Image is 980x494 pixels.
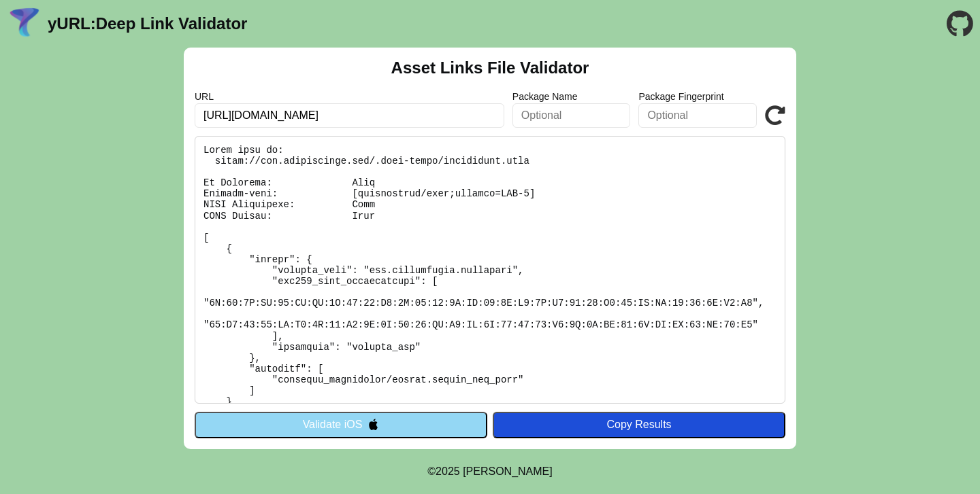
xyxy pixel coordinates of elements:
span: 2025 [436,465,460,477]
a: Michael Ibragimchayev's Personal Site [463,465,553,477]
input: Optional [638,103,757,128]
button: Validate iOS [195,412,487,438]
label: Package Name [512,91,631,102]
img: appleIcon.svg [367,419,379,430]
input: Required [195,103,504,128]
a: yURL:Deep Link Validator [48,14,247,33]
pre: Lorem ipsu do: sitam://con.adipiscinge.sed/.doei-tempo/incididunt.utla Et Dolorema: Aliq Enimadm-... [195,136,785,404]
label: Package Fingerprint [638,91,757,102]
footer: © [427,449,552,494]
h2: Asset Links File Validator [391,58,589,77]
div: Copy Results [500,419,779,431]
img: yURL Logo [7,6,42,41]
input: Optional [512,103,631,128]
button: Copy Results [493,412,785,438]
label: URL [195,91,504,102]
